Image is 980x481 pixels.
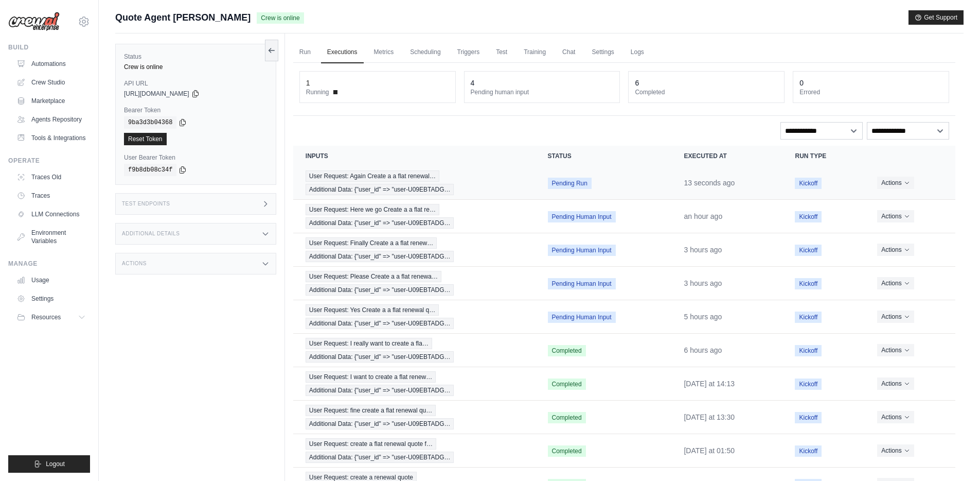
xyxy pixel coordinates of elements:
th: Executed at [671,146,782,166]
time: September 27, 2025 at 11:45 PDT [684,346,722,354]
span: Kickoff [795,278,822,289]
span: Running [306,88,329,96]
span: User Request: Yes Create a a flat renewal q… [306,304,439,316]
div: Manage [8,260,90,268]
span: Additional Data: {"user_id" => "user-U09EBTADG… [306,251,454,262]
button: Actions for execution [877,411,914,423]
a: Traces Old [12,169,90,185]
button: Actions for execution [877,177,914,189]
span: Kickoff [795,245,822,256]
span: Additional Data: {"user_id" => "user-U09EBTADG… [306,284,454,296]
a: Triggers [451,42,486,63]
th: Inputs [293,146,536,166]
span: Completed [548,445,586,457]
span: Kickoff [795,312,822,323]
a: Crew Studio [12,74,90,91]
div: 6 [635,78,639,88]
span: Pending Run [548,178,592,189]
span: Quote Agent [PERSON_NAME] [115,10,251,25]
a: Agents Repository [12,111,90,128]
a: View execution details for User Request [306,405,523,430]
span: User Request: Finally Create a a flat renew… [306,237,437,249]
time: September 27, 2025 at 18:04 PDT [684,179,735,187]
span: Completed [548,345,586,356]
a: Logs [625,42,650,63]
span: User Request: Here we go Create a a flat re… [306,204,439,215]
a: View execution details for User Request [306,304,523,329]
span: Additional Data: {"user_id" => "user-U09EBTADG… [306,351,454,363]
span: User Request: Again Create a a flat renewal… [306,170,439,182]
label: API URL [124,79,268,88]
span: Additional Data: {"user_id" => "user-U09EBTADG… [306,318,454,329]
time: September 26, 2025 at 14:13 PDT [684,380,735,388]
code: f9b8db08c34f [124,164,176,176]
a: Chat [556,42,581,63]
dt: Completed [635,88,778,96]
span: Kickoff [795,379,822,390]
span: Resources [31,313,61,321]
span: User Request: I really want to create a fla… [306,338,432,349]
a: Environment Variables [12,225,90,249]
span: Additional Data: {"user_id" => "user-U09EBTADG… [306,385,454,396]
label: User Bearer Token [124,153,268,162]
a: Training [518,42,552,63]
a: Test [490,42,513,63]
span: Pending Human Input [548,312,616,323]
a: View execution details for User Request [306,338,523,363]
th: Run Type [782,146,865,166]
time: September 27, 2025 at 15:23 PDT [684,246,722,254]
h3: Actions [122,261,147,267]
a: View execution details for User Request [306,170,523,195]
a: Reset Token [124,133,167,145]
span: User Request: create a flat renewal quote f… [306,438,436,450]
button: Actions for execution [877,277,914,289]
span: Additional Data: {"user_id" => "user-U09EBTADG… [306,452,454,463]
div: 1 [306,78,310,88]
a: View execution details for User Request [306,438,523,463]
dt: Errored [799,88,942,96]
dt: Pending human input [471,88,614,96]
span: Kickoff [795,345,822,356]
a: Scheduling [404,42,447,63]
time: September 27, 2025 at 14:59 PDT [684,279,722,287]
time: September 26, 2025 at 13:30 PDT [684,413,735,421]
span: Kickoff [795,211,822,222]
a: LLM Connections [12,206,90,222]
a: Metrics [368,42,400,63]
div: Operate [8,157,90,165]
span: Additional Data: {"user_id" => "user-U09EBTADG… [306,184,454,195]
button: Actions for execution [877,377,914,390]
button: Actions for execution [877,344,914,356]
span: Kickoff [795,412,822,423]
a: Traces [12,187,90,204]
span: Pending Human Input [548,278,616,289]
span: Completed [548,412,586,423]
a: View execution details for User Request [306,271,523,296]
time: September 27, 2025 at 16:45 PDT [684,212,722,220]
a: Marketplace [12,93,90,109]
a: Usage [12,272,90,288]
span: User Request: Please Create a a flat renewa… [306,271,441,282]
button: Resources [12,309,90,325]
span: Pending Human Input [548,211,616,222]
h3: Test Endpoints [122,201,170,207]
button: Actions for execution [877,244,914,256]
span: Kickoff [795,445,822,457]
span: Logout [46,460,65,468]
th: Status [536,146,672,166]
span: [URL][DOMAIN_NAME] [124,90,189,98]
a: View execution details for User Request [306,371,523,396]
button: Get Support [908,10,964,25]
label: Status [124,53,268,61]
img: Logo [8,12,60,31]
span: Pending Human Input [548,245,616,256]
h3: Additional Details [122,231,180,237]
div: 0 [799,78,804,88]
span: Kickoff [795,178,822,189]
button: Logout [8,455,90,473]
a: Run [293,42,317,63]
button: Actions for execution [877,311,914,323]
time: September 27, 2025 at 13:04 PDT [684,313,722,321]
code: 9ba3d3b04368 [124,116,176,129]
span: Completed [548,379,586,390]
